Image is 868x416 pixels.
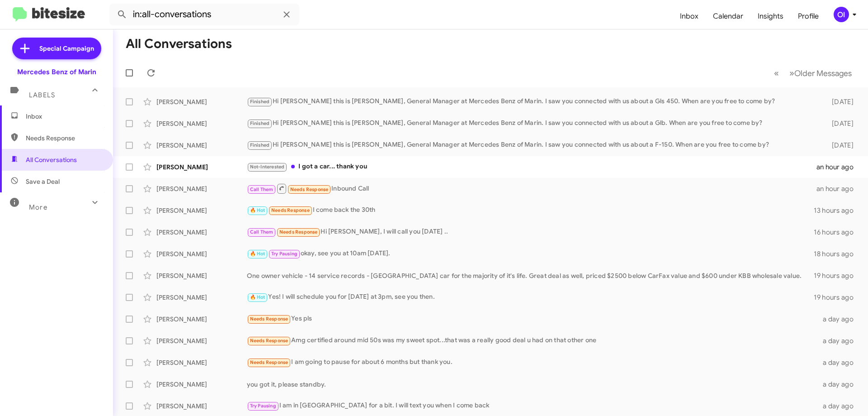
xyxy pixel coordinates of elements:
[17,67,96,77] div: Mercedes Benz of Marin
[250,99,270,105] span: Finished
[156,141,247,150] div: [PERSON_NAME]
[271,251,297,257] span: Try Pausing
[247,380,817,389] div: you got it, please standby.
[774,67,779,79] span: «
[156,358,247,367] div: [PERSON_NAME]
[247,292,814,302] div: Yes! I will schedule you for [DATE] at 3pm, see you then.
[26,177,60,186] span: Save a Deal
[784,64,857,82] button: Next
[250,120,270,126] span: Finished
[156,336,247,345] div: [PERSON_NAME]
[156,293,247,302] div: [PERSON_NAME]
[271,207,310,213] span: Needs Response
[156,163,247,172] div: [PERSON_NAME]
[247,335,817,346] div: Amg certified around mid 50s was my sweet spot...that was a really good deal u had on that other one
[156,184,247,193] div: [PERSON_NAME]
[814,228,861,237] div: 16 hours ago
[156,380,247,389] div: [PERSON_NAME]
[12,38,101,59] a: Special Campaign
[247,205,814,215] div: I come back the 30th
[126,37,232,51] h1: All Conversations
[156,271,247,280] div: [PERSON_NAME]
[816,163,861,172] div: an hour ago
[814,249,861,258] div: 18 hours ago
[39,44,94,53] span: Special Campaign
[156,402,247,411] div: [PERSON_NAME]
[156,97,247,106] div: [PERSON_NAME]
[826,7,858,22] button: OI
[817,119,861,128] div: [DATE]
[247,96,817,107] div: Hi [PERSON_NAME] this is [PERSON_NAME], General Manager at Mercedes Benz of Marin. I saw you conn...
[817,358,861,367] div: a day ago
[250,359,288,365] span: Needs Response
[750,3,791,29] a: Insights
[247,401,817,411] div: I am in [GEOGRAPHIC_DATA] for a bit. I will text you when I come back
[817,380,861,389] div: a day ago
[817,402,861,411] div: a day ago
[247,183,816,194] div: Inbound Call
[816,184,861,193] div: an hour ago
[156,206,247,215] div: [PERSON_NAME]
[673,3,706,29] a: Inbox
[279,229,318,235] span: Needs Response
[250,403,276,409] span: Try Pausing
[247,357,817,368] div: I am going to pause for about 6 months but thank you.
[247,140,817,150] div: Hi [PERSON_NAME] this is [PERSON_NAME], General Manager at Mercedes Benz of Marin. I saw you conn...
[156,249,247,258] div: [PERSON_NAME]
[706,3,750,29] a: Calendar
[29,91,55,99] span: Labels
[109,4,299,25] input: Search
[834,7,849,22] div: OI
[814,293,861,302] div: 19 hours ago
[250,186,274,192] span: Call Them
[250,294,265,300] span: 🔥 Hot
[250,338,288,344] span: Needs Response
[247,118,817,129] div: Hi [PERSON_NAME] this is [PERSON_NAME], General Manager at Mercedes Benz of Marin. I saw you conn...
[247,249,814,259] div: okay, see you at 10am [DATE].
[250,316,288,322] span: Needs Response
[794,68,852,78] span: Older Messages
[250,142,270,148] span: Finished
[26,155,77,164] span: All Conversations
[247,314,817,324] div: Yes pls
[814,206,861,215] div: 13 hours ago
[250,207,265,213] span: 🔥 Hot
[156,228,247,237] div: [PERSON_NAME]
[156,315,247,324] div: [PERSON_NAME]
[817,336,861,345] div: a day ago
[814,271,861,280] div: 19 hours ago
[247,271,814,280] div: One owner vehicle - 14 service records - [GEOGRAPHIC_DATA] car for the majority of it's life. Gre...
[250,229,274,235] span: Call Them
[29,203,47,211] span: More
[250,251,265,257] span: 🔥 Hot
[789,67,794,79] span: »
[26,134,103,143] span: Needs Response
[769,64,857,82] nav: Page navigation example
[247,227,814,237] div: Hi [PERSON_NAME], I will call you [DATE] ..
[817,97,861,106] div: [DATE]
[156,119,247,128] div: [PERSON_NAME]
[250,164,285,170] span: Not-Interested
[247,162,816,172] div: I got a car... thank you
[769,64,784,82] button: Previous
[817,315,861,324] div: a day ago
[791,3,826,29] a: Profile
[817,141,861,150] div: [DATE]
[26,112,103,121] span: Inbox
[290,186,329,192] span: Needs Response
